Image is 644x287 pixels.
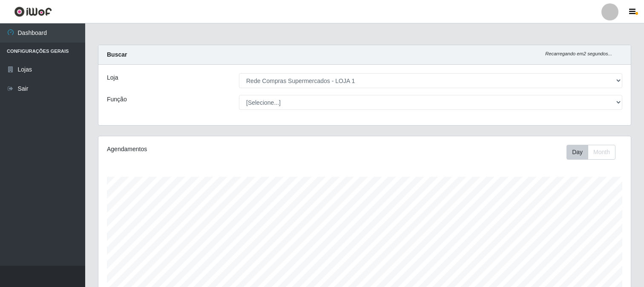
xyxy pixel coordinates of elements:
div: Agendamentos [107,145,314,154]
div: Toolbar with button groups [566,145,622,160]
i: Recarregando em 2 segundos... [545,51,612,56]
strong: Buscar [107,51,127,58]
div: First group [566,145,615,160]
img: CoreUI Logo [14,6,52,17]
button: Month [588,145,615,160]
label: Função [107,95,127,104]
button: Day [566,145,588,160]
label: Loja [107,73,118,82]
